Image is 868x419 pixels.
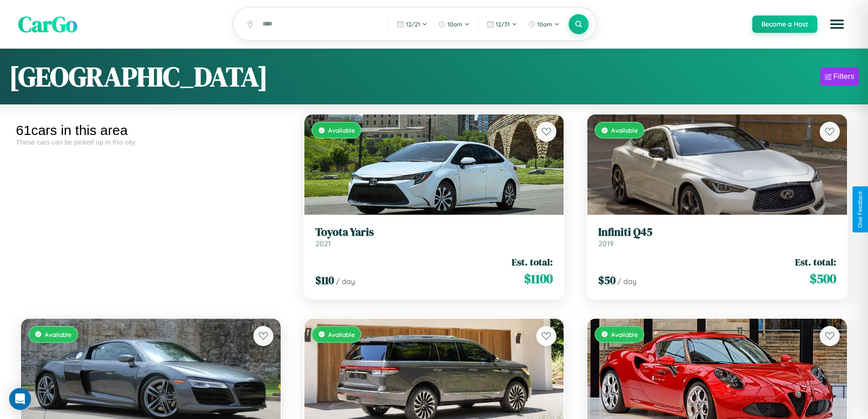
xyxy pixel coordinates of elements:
button: 12/31 [482,17,522,31]
span: 12 / 31 [496,21,510,28]
button: 12/21 [392,17,432,31]
h1: [GEOGRAPHIC_DATA] [9,58,268,95]
button: Filters [820,67,859,86]
div: Filters [833,72,854,81]
span: Available [45,331,72,338]
span: Available [611,126,638,134]
span: Available [328,331,355,338]
h3: Toyota Yaris [315,226,553,239]
span: / day [617,277,637,286]
div: Open Intercom Messenger [9,388,31,410]
span: $ 50 [598,273,616,288]
span: Est. total: [795,255,836,269]
button: 10am [524,17,564,31]
button: Become a Host [752,16,817,33]
button: Open menu [824,11,850,37]
span: 2021 [315,239,331,248]
button: 10am [434,17,474,31]
span: Available [611,331,638,338]
span: / day [336,277,355,286]
h3: Infiniti Q45 [598,226,836,239]
span: Available [328,126,355,134]
span: 2019 [598,239,614,248]
span: $ 1100 [524,269,553,288]
a: Toyota Yaris2021 [315,226,553,248]
span: $ 110 [315,273,334,288]
span: 12 / 21 [406,21,420,28]
a: Infiniti Q452019 [598,226,836,248]
div: 61 cars in this area [16,123,286,138]
span: CarGo [18,9,77,39]
span: 10am [447,21,462,28]
span: $ 500 [810,269,836,288]
span: 10am [537,21,552,28]
div: Give Feedback [857,191,863,228]
span: Est. total: [512,255,553,269]
div: These cars can be picked up in this city. [16,138,286,146]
